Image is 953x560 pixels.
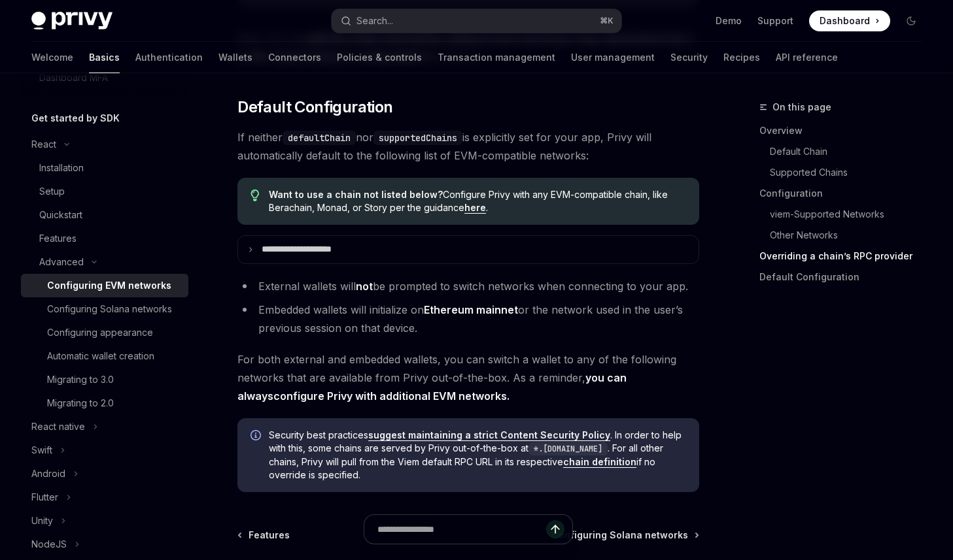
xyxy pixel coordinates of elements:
div: React native [31,419,85,435]
img: dark logo [31,12,113,30]
span: ⌘ K [600,16,614,26]
button: Unity [21,509,188,533]
a: viem-Supported Networks [759,204,932,225]
a: Configuration [759,183,932,204]
svg: Tip [251,189,260,201]
div: NodeJS [31,536,67,552]
button: Advanced [21,250,188,274]
a: suggest maintaining a strict Content Security Policy [368,429,610,441]
a: Other Networks [759,225,932,246]
a: Overview [759,120,932,141]
strong: not [356,280,373,293]
a: Policies & controls [337,42,422,73]
div: Swift [31,442,52,458]
span: Dashboard [820,14,870,27]
a: Automatic wallet creation [21,344,188,368]
a: Authentication [135,42,203,73]
span: For both external and embedded wallets, you can switch a wallet to any of the following networks ... [237,350,699,405]
div: Configuring EVM networks [47,278,171,293]
li: External wallets will be prompted to switch networks when connecting to your app. [237,277,699,295]
button: React native [21,415,188,438]
button: React [21,133,188,156]
button: Toggle dark mode [901,10,922,31]
a: chain definition [563,456,636,468]
div: Migrating to 2.0 [47,395,114,411]
button: NodeJS [21,533,188,556]
div: Features [39,231,77,246]
svg: Info [251,430,264,443]
a: Wallets [218,42,252,73]
a: Configuring appearance [21,321,188,344]
a: Configuring EVM networks [21,274,188,297]
a: Migrating to 2.0 [21,391,188,415]
span: Security best practices . In order to help with this, some chains are served by Privy out-of-the-... [269,429,686,482]
div: Flutter [31,489,58,505]
div: Migrating to 3.0 [47,372,114,387]
li: Embedded wallets will initialize on or the network used in the user’s previous session on that de... [237,301,699,337]
div: Automatic wallet creation [47,348,154,364]
a: Recipes [723,42,760,73]
div: Android [31,466,65,482]
a: Transaction management [438,42,555,73]
a: Overriding a chain’s RPC provider [759,246,932,267]
a: Supported Chains [759,162,932,183]
a: Support [757,14,793,27]
code: defaultChain [283,131,356,145]
a: User management [571,42,655,73]
span: Configure Privy with any EVM-compatible chain, like Berachain, Monad, or Story per the guidance . [269,188,686,214]
a: Default Chain [759,141,932,162]
code: *.[DOMAIN_NAME] [528,442,608,455]
div: Quickstart [39,207,82,223]
a: Connectors [268,42,321,73]
div: Configuring Solana networks [47,301,172,317]
div: Search... [356,13,393,29]
a: Basics [89,42,120,73]
h5: Get started by SDK [31,110,120,126]
code: supportedChains [373,131,462,145]
strong: Want to use a chain not listed below? [269,189,443,200]
div: React [31,137,56,152]
a: Demo [716,14,742,27]
span: If neither nor is explicitly set for your app, Privy will automatically default to the following ... [237,128,699,165]
a: Quickstart [21,203,188,227]
button: Swift [21,438,188,462]
a: Features [21,227,188,250]
div: Advanced [39,254,84,270]
a: Setup [21,180,188,203]
span: Default Configuration [237,97,392,118]
a: Installation [21,156,188,180]
span: On this page [772,99,831,115]
div: Unity [31,513,53,529]
div: Configuring appearance [47,325,153,340]
button: Android [21,462,188,486]
a: Configuring Solana networks [21,297,188,321]
a: Default Configuration [759,267,932,288]
div: Setup [39,184,65,199]
button: Send message [546,520,564,538]
a: Migrating to 3.0 [21,368,188,391]
strong: Ethereum mainnet [424,303,518,316]
a: Dashboard [809,10,890,31]
div: Installation [39,160,84,176]
a: Security [670,42,708,73]
button: Search...⌘K [332,9,621,33]
a: configure Privy with additional EVM networks [273,389,507,403]
a: here [464,202,486,214]
a: Welcome [31,42,73,73]
strong: you can always . [237,371,627,403]
a: API reference [776,42,838,73]
input: Ask a question... [377,515,546,544]
button: Flutter [21,486,188,509]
